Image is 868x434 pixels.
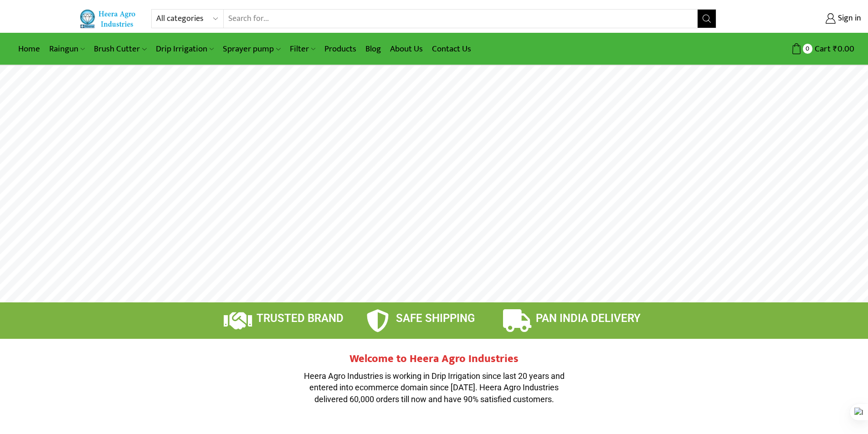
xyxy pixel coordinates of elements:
[361,38,385,60] a: Blog
[730,10,861,27] a: Sign in
[812,43,831,55] span: Cart
[427,38,476,60] a: Contact Us
[298,352,571,366] h2: Welcome to Heera Agro Industries
[285,38,320,60] a: Filter
[89,38,151,60] a: Brush Cutter
[836,13,861,25] span: Sign in
[803,44,812,53] span: 0
[257,312,344,325] span: TRUSTED BRAND
[833,42,854,56] bdi: 0.00
[298,370,571,405] p: Heera Agro Industries is working in Drip Irrigation since last 20 years and entered into ecommerc...
[151,38,218,60] a: Drip Irrigation
[224,10,698,28] input: Search for...
[536,312,641,325] span: PAN INDIA DELIVERY
[45,38,89,60] a: Raingun
[833,42,837,56] span: ₹
[14,38,45,60] a: Home
[320,38,361,60] a: Products
[698,10,716,28] button: Search button
[385,38,427,60] a: About Us
[725,41,854,57] a: 0 Cart ₹0.00
[218,38,285,60] a: Sprayer pump
[396,312,475,325] span: SAFE SHIPPING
